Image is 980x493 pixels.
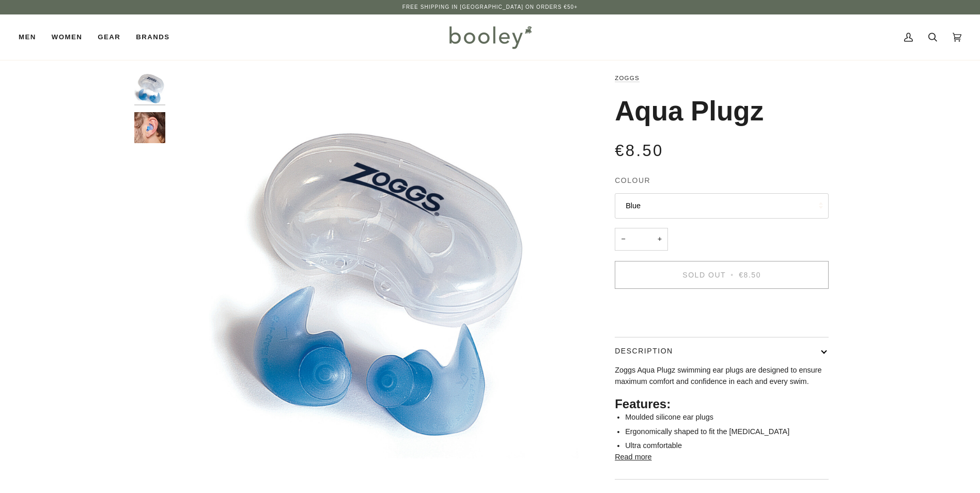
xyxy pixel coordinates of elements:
span: €8.50 [615,142,664,160]
img: Zoggs Aqua Plugz Blue - Booley Galway [170,72,579,481]
img: Zoggs Aqua Plugz Blue - Booley Galway [134,112,165,143]
span: Brands [136,32,169,42]
p: Zoggs Aqua Plugz swimming ear plugs are designed to ensure maximum comfort and confidence in each... [615,365,829,387]
a: Men [19,14,44,60]
button: − [615,228,631,251]
a: Women [44,14,90,60]
button: Read more [615,452,651,463]
a: Gear [90,14,128,60]
span: Men [19,32,36,42]
button: Sold Out • €8.50 [615,261,829,289]
img: Booley [445,22,535,52]
span: Sold Out [682,271,726,279]
h1: Aqua Plugz [615,94,764,128]
li: Ultra comfortable [625,440,829,452]
li: Ergonomically shaped to fit the [MEDICAL_DATA] [625,426,829,438]
span: • [728,271,736,279]
a: Zoggs [615,75,640,81]
img: Zoggs Aqua Plugz Blue - Booley Galway [134,72,165,103]
button: Description [615,337,829,365]
button: + [651,228,668,251]
span: Women [52,32,82,42]
h2: Features: [615,396,829,412]
span: Colour [615,175,650,186]
button: Blue [615,193,829,219]
a: Brands [128,14,177,60]
input: Quantity [615,228,668,251]
span: Gear [98,32,120,42]
p: Free Shipping in [GEOGRAPHIC_DATA] on Orders €50+ [402,3,578,11]
li: Moulded silicone ear plugs [625,412,829,423]
span: €8.50 [739,271,761,279]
